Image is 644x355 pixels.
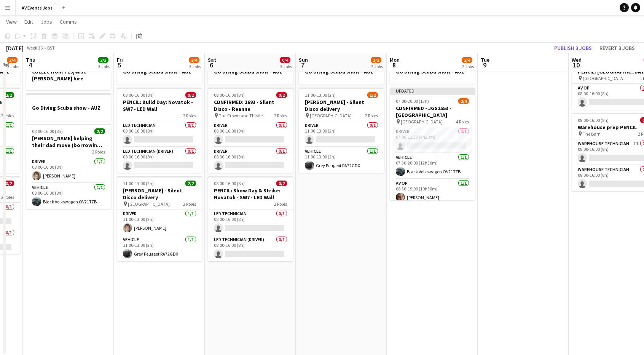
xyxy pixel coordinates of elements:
span: Comms [60,18,77,25]
span: Jobs [41,18,52,25]
span: View [6,18,17,25]
button: Publish 3 jobs [551,43,595,53]
button: AV Events Jobs [16,0,59,15]
span: Edit [24,18,33,25]
div: BST [47,45,55,51]
a: Jobs [38,17,55,27]
a: View [3,17,20,27]
span: Week 36 [25,45,44,51]
a: Comms [57,17,80,27]
div: [DATE] [6,44,24,52]
a: Edit [21,17,36,27]
button: Revert 3 jobs [596,43,638,53]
